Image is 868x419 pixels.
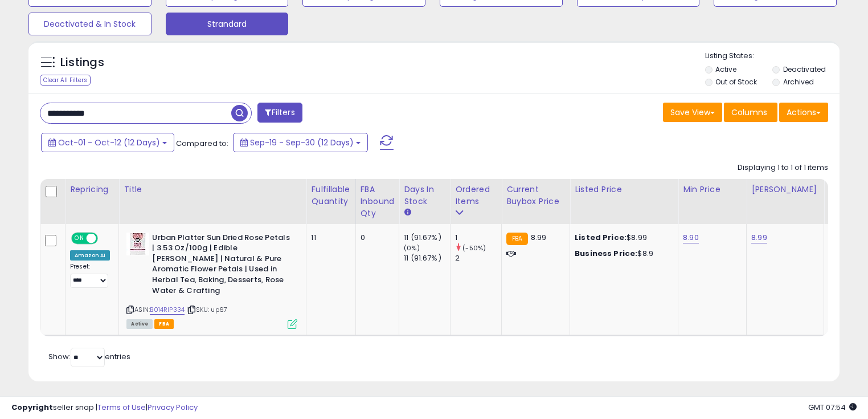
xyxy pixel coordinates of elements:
div: ASIN: [126,233,297,328]
span: All listings currently available for purchase on Amazon [126,319,153,329]
small: (-50%) [462,243,486,253]
a: Privacy Policy [148,402,198,413]
a: Terms of Use [97,402,146,413]
button: Actions [779,103,828,122]
small: Days In Stock. [404,208,411,218]
div: Clear All Filters [40,75,91,86]
div: $8.99 [575,233,669,243]
b: Business Price: [575,248,637,259]
div: FBA inbound Qty [361,184,395,219]
a: B014RIP334 [150,305,185,315]
span: FBA [154,319,174,329]
span: Show: entries [48,351,130,362]
b: Listed Price: [575,232,627,243]
button: Deactivated & In Stock [28,13,152,35]
div: Amazon AI [70,250,110,261]
button: Filters [257,103,302,123]
button: Strandard [166,13,289,35]
span: 2025-10-13 07:54 GMT [808,402,857,413]
span: Oct-01 - Oct-12 (12 Days) [58,137,160,148]
span: | SKU: up67 [186,305,227,314]
div: 11 (91.67%) [404,233,450,243]
button: Oct-01 - Oct-12 (12 Days) [41,133,174,152]
div: [PERSON_NAME] [751,184,819,196]
span: OFF [96,233,114,243]
div: seller snap | | [11,402,198,413]
a: 8.90 [683,232,699,243]
span: Sep-19 - Sep-30 (12 Days) [250,137,354,148]
div: Ordered Items [455,184,497,208]
strong: Copyright [11,402,53,413]
div: 2 [455,253,501,263]
div: Title [124,184,301,196]
div: 11 (91.67%) [404,253,450,263]
div: Preset: [70,263,110,288]
button: Columns [724,103,777,122]
div: Days In Stock [404,184,445,208]
button: Sep-19 - Sep-30 (12 Days) [233,133,368,152]
div: Repricing [70,184,114,196]
label: Deactivated [783,64,826,74]
small: (0%) [404,243,420,253]
span: 8.99 [531,232,547,243]
div: 1 [455,233,501,243]
b: Urban Platter Sun Dried Rose Petals | 3.53 Oz/100g | Edible [PERSON_NAME] | Natural & Pure Aromat... [152,233,290,299]
a: 8.99 [751,232,767,243]
div: Displaying 1 to 1 of 1 items [738,162,828,173]
h5: Listings [60,55,104,71]
div: $8.9 [575,249,669,259]
small: FBA [506,233,527,245]
label: Out of Stock [715,77,757,87]
div: Min Price [683,184,742,196]
p: Listing States: [705,51,840,62]
div: 0 [361,233,391,243]
span: Columns [731,107,767,118]
div: 11 [311,233,346,243]
img: 41XtH9mfaDL._SL40_.jpg [126,233,149,255]
label: Active [715,64,736,74]
span: ON [72,233,87,243]
div: Listed Price [575,184,673,196]
button: Save View [663,103,722,122]
div: Fulfillable Quantity [311,184,350,208]
label: Archived [783,77,814,87]
span: Compared to: [176,138,228,149]
div: Current Buybox Price [506,184,565,208]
